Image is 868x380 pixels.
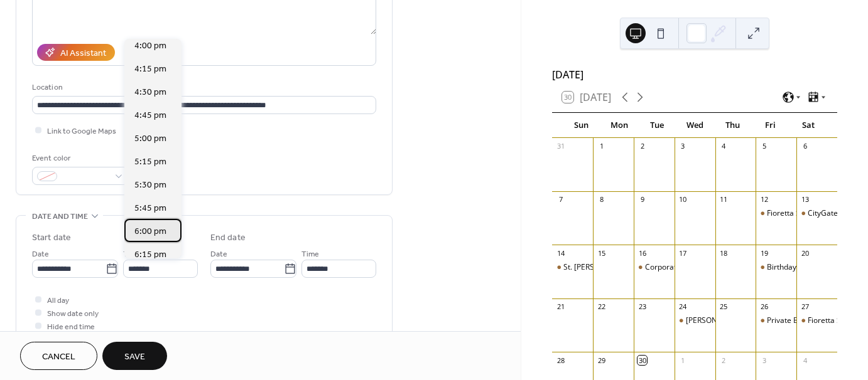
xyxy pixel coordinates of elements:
div: 3 [759,356,769,365]
span: All day [47,294,69,307]
div: Fioretta Steakhouse [767,208,837,219]
span: Show date only [47,307,99,320]
div: Event color [32,152,126,165]
span: 5:45 pm [134,202,166,215]
div: 17 [678,248,688,258]
div: Private Birthday Party [756,315,796,326]
div: 1 [678,356,688,365]
div: 24 [678,302,688,312]
span: 5:30 pm [134,179,166,192]
span: Hide end time [47,320,95,334]
div: 23 [637,302,647,312]
div: 1 [597,142,606,151]
div: 7 [556,195,565,204]
span: Link to Google Maps [47,125,116,138]
div: Thu [713,113,751,138]
div: 19 [759,248,769,258]
div: 11 [719,195,729,204]
span: Save [124,351,145,364]
div: St. Charles Jazz Festival [552,262,593,273]
div: Start date [32,231,71,245]
div: AI Assistant [60,47,106,60]
div: 22 [597,302,606,312]
button: AI Assistant [37,44,115,61]
div: Wed [676,113,713,138]
div: 5 [759,142,769,151]
div: 12 [759,195,769,204]
span: Date [32,248,49,261]
span: Time [301,248,319,261]
div: 4 [800,356,810,365]
div: Tue [638,113,676,138]
div: 28 [556,356,565,365]
div: CityGate Grille [808,208,859,219]
div: 20 [800,248,810,258]
div: Sun [562,113,600,138]
span: Date and time [32,210,88,223]
span: Date [210,248,227,261]
div: Glessner House Music in the Courtyard Series [675,315,715,326]
div: Corporate Event [645,262,702,273]
div: Sat [789,113,827,138]
div: 8 [597,195,606,204]
div: 18 [719,248,729,258]
div: Mon [600,113,637,138]
div: Fioretta Steakhouse [756,208,796,219]
span: 6:15 pm [134,248,166,261]
button: Cancel [20,342,97,370]
span: 5:15 pm [134,156,166,169]
span: Cancel [42,351,75,364]
div: 25 [719,302,729,312]
div: 30 [637,356,647,365]
div: 15 [597,248,606,258]
div: 6 [800,142,810,151]
div: Private Birthday Party [767,315,843,326]
div: Fioretta Steakhouse [796,315,837,326]
span: 4:15 pm [134,63,166,76]
span: 4:45 pm [134,109,166,122]
div: 14 [556,248,565,258]
div: 2 [637,142,647,151]
div: CityGate Grille [796,208,837,219]
span: 6:00 pm [134,225,166,238]
span: 4:30 pm [134,86,166,99]
span: 4:00 pm [134,40,166,53]
div: St. [PERSON_NAME] Jazz Festival [563,262,677,273]
div: 26 [759,302,769,312]
div: 9 [637,195,647,204]
div: [DATE] [552,67,837,82]
button: Save [102,342,167,370]
div: 29 [597,356,606,365]
div: 3 [678,142,688,151]
div: 2 [719,356,729,365]
span: Time [123,248,141,261]
div: End date [210,231,246,245]
div: 21 [556,302,565,312]
div: 10 [678,195,688,204]
div: Location [32,81,374,94]
div: 16 [637,248,647,258]
div: Birthday Gig at Ciao! Cafe and Wine Bar [756,262,796,273]
div: 13 [800,195,810,204]
span: 5:00 pm [134,132,166,145]
div: 27 [800,302,810,312]
div: Corporate Event [634,262,675,273]
div: 31 [556,142,565,151]
div: Fri [751,113,789,138]
div: 4 [719,142,729,151]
